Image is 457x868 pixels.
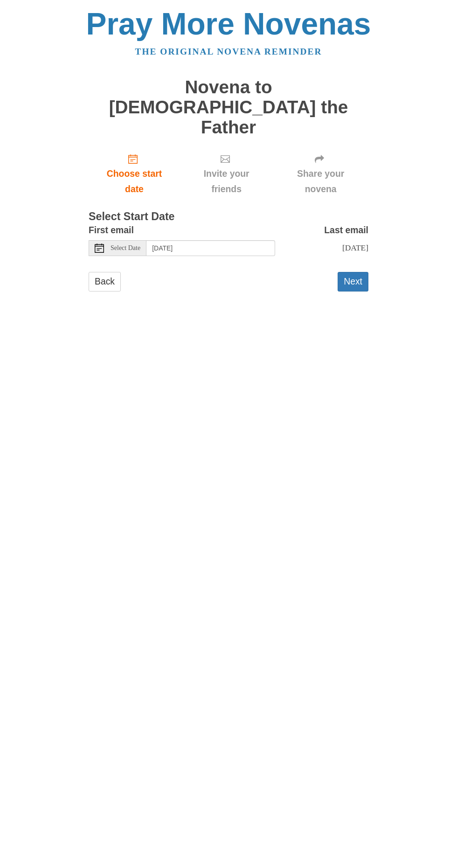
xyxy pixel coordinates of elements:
[338,272,368,291] button: Next
[89,272,121,291] a: Back
[135,47,322,56] a: The original novena reminder
[98,166,171,197] span: Choose start date
[273,146,368,202] div: Click "Next" to confirm your start date first.
[282,166,359,197] span: Share your novena
[86,7,371,41] a: Pray More Novenas
[89,146,180,202] a: Choose start date
[189,166,263,197] span: Invite your friends
[180,146,273,202] div: Click "Next" to confirm your start date first.
[89,222,134,238] label: First email
[324,222,368,238] label: Last email
[89,211,368,223] h3: Select Start Date
[111,245,140,251] span: Select Date
[342,243,368,252] span: [DATE]
[89,77,368,137] h1: Novena to [DEMOGRAPHIC_DATA] the Father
